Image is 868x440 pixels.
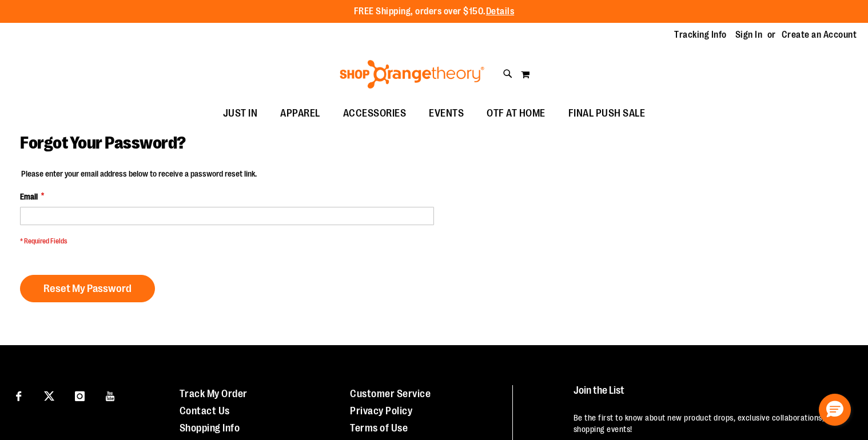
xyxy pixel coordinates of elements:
button: Reset My Password [20,275,155,302]
a: Details [486,6,515,17]
span: Email [20,191,38,202]
img: Shop Orangetheory [338,60,486,89]
a: Shopping Info [180,422,240,434]
a: APPAREL [269,101,332,127]
span: * Required Fields [20,237,434,246]
span: Reset My Password [43,282,132,295]
a: FINAL PUSH SALE [557,101,657,127]
a: Tracking Info [674,29,727,41]
p: FREE Shipping, orders over $150. [354,5,515,18]
a: Visit our Instagram page [70,385,90,405]
a: Visit our X page [39,385,59,405]
span: FINAL PUSH SALE [568,101,646,126]
span: JUST IN [223,101,258,126]
span: Forgot Your Password? [20,133,186,153]
span: ACCESSORIES [343,101,407,126]
img: Twitter [44,391,54,401]
span: OTF AT HOME [487,101,546,126]
a: Sign In [735,29,763,41]
a: ACCESSORIES [332,101,418,127]
a: Create an Account [782,29,857,41]
span: EVENTS [429,101,464,126]
a: Privacy Policy [350,405,412,417]
a: OTF AT HOME [475,101,557,127]
legend: Please enter your email address below to receive a password reset link. [20,168,258,179]
a: Terms of Use [350,422,408,434]
a: Track My Order [180,388,248,399]
h4: Join the List [574,385,846,406]
span: APPAREL [280,101,320,126]
a: Visit our Facebook page [9,385,29,405]
a: Customer Service [350,388,431,399]
a: Visit our Youtube page [101,385,121,405]
p: Be the first to know about new product drops, exclusive collaborations, and shopping events! [574,412,846,435]
a: EVENTS [417,101,475,127]
button: Hello, have a question? Let’s chat. [819,394,851,426]
a: Contact Us [180,405,230,417]
a: JUST IN [212,101,269,127]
